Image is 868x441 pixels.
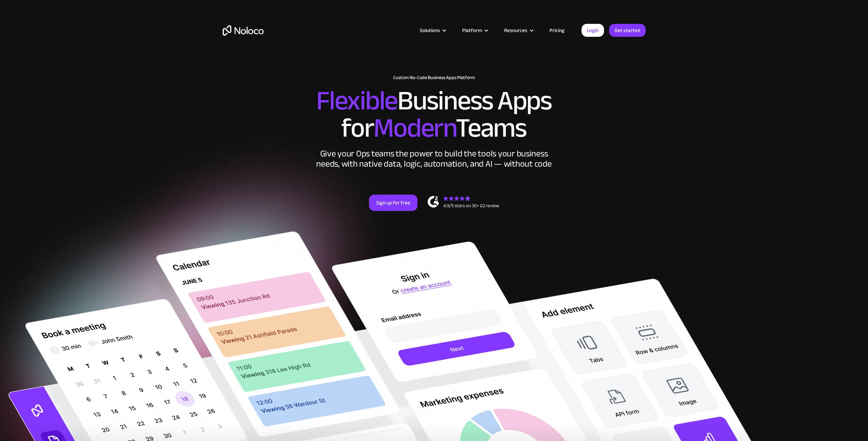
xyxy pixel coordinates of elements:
[420,26,440,35] div: Solutions
[582,24,604,37] a: Login
[223,75,646,80] h1: Custom No-Code Business Apps Platform
[411,26,454,35] div: Solutions
[316,75,397,126] span: Flexible
[541,26,573,35] a: Pricing
[373,103,456,153] span: Modern
[462,26,482,35] div: Platform
[609,24,646,37] a: Get started
[315,149,554,169] div: Give your Ops teams the power to build the tools your business needs, with native data, logic, au...
[369,195,417,211] a: Sign up for free
[454,26,496,35] div: Platform
[223,87,646,142] h2: Business Apps for Teams
[496,26,541,35] div: Resources
[504,26,527,35] div: Resources
[223,25,264,36] a: home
